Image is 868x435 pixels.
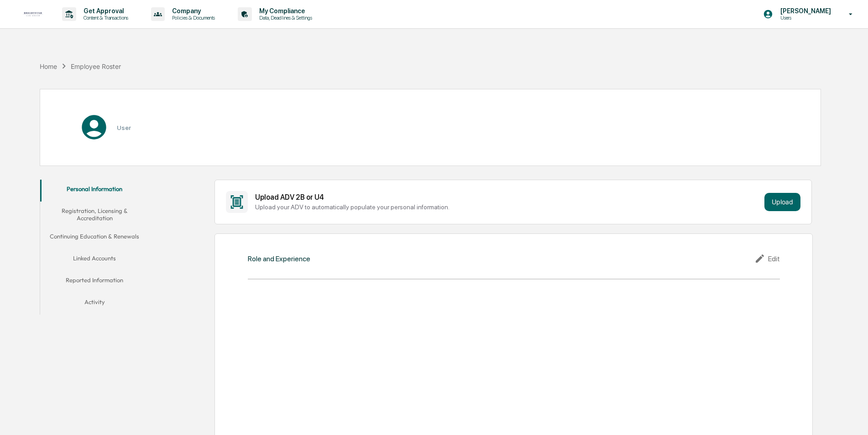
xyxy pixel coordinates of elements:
[252,7,317,15] p: My Compliance
[40,227,149,249] button: Continuing Education & Renewals
[165,7,220,15] p: Company
[754,253,780,264] div: Edit
[76,15,133,21] p: Content & Transactions
[764,193,800,211] button: Upload
[40,293,149,315] button: Activity
[248,254,310,263] div: Role and Experience
[40,249,149,271] button: Linked Accounts
[40,180,149,315] div: secondary tabs example
[255,193,760,202] div: Upload ADV 2B or U4
[252,15,317,21] p: Data, Deadlines & Settings
[40,271,149,293] button: Reported Information
[773,15,836,21] p: Users
[40,180,149,202] button: Personal Information
[773,7,836,15] p: [PERSON_NAME]
[40,202,149,228] button: Registration, Licensing & Accreditation
[40,62,57,70] div: Home
[22,12,44,17] img: logo
[255,203,760,211] div: Upload your ADV to automatically populate your personal information.
[117,124,131,131] h3: User
[71,62,121,70] div: Employee Roster
[76,7,133,15] p: Get Approval
[165,15,220,21] p: Policies & Documents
